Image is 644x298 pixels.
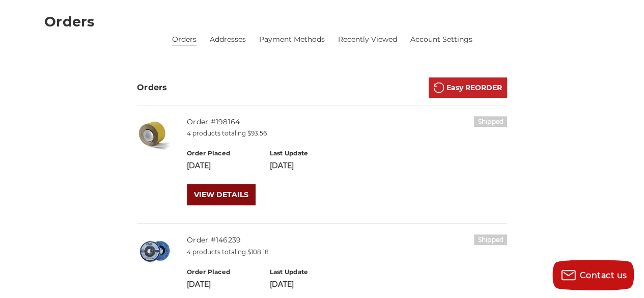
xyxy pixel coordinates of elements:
h6: Last Update [269,267,342,277]
h6: Shipped [474,234,507,245]
button: Contact us [552,260,634,290]
h3: Orders [137,82,167,94]
a: VIEW DETAILS [187,184,256,205]
h6: Order Placed [187,267,259,277]
a: Addresses [210,34,246,45]
a: Order #198164 [187,117,240,126]
h1: Orders [44,15,600,29]
span: [DATE] [187,280,211,289]
h6: Shipped [474,116,507,127]
span: [DATE] [187,161,211,170]
img: Black Hawk 400 Grit Gold PSA Sandpaper Roll, 2 3/4" wide, for final touches on surfaces. [137,116,173,152]
a: Order #146239 [187,235,241,245]
h6: Order Placed [187,149,259,158]
a: Account Settings [410,34,472,45]
span: [DATE] [269,280,293,289]
span: [DATE] [269,161,293,170]
p: 4 products totaling $93.56 [187,129,507,138]
p: 4 products totaling $108.18 [187,248,507,257]
h6: Last Update [269,149,342,158]
span: Contact us [580,270,627,280]
a: Recently Viewed [338,34,397,45]
li: Orders [172,34,197,45]
a: Easy REORDER [429,77,507,98]
a: Payment Methods [259,34,324,45]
